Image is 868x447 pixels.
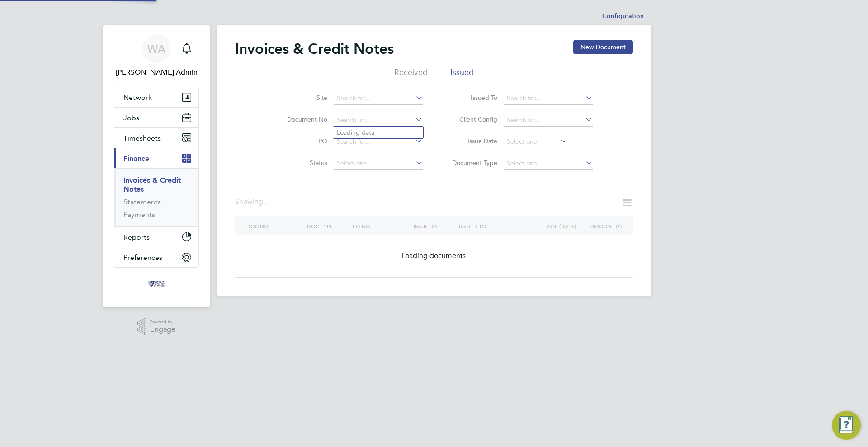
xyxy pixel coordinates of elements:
[147,43,165,55] span: WA
[504,136,568,148] input: Select one
[114,247,198,267] button: Preferences
[114,277,199,291] a: Go to home page
[123,93,152,102] span: Network
[114,87,198,107] button: Network
[504,92,593,105] input: Search for...
[445,137,497,145] label: Issue Date
[123,176,181,193] a: Invoices & Credit Notes
[123,210,155,219] a: Payments
[275,159,327,167] label: Status
[832,411,861,440] button: Engage Resource Center
[450,67,474,83] li: Issued
[114,227,198,247] button: Reports
[114,34,199,78] a: WA[PERSON_NAME] Admin
[275,115,327,123] label: Document No
[504,114,593,127] input: Search for...
[445,115,497,123] label: Client Config
[235,197,270,207] div: Showing
[114,168,198,226] div: Finance
[275,137,327,145] label: PO
[150,326,175,334] span: Engage
[123,198,161,206] a: Statements
[445,159,497,167] label: Document Type
[275,94,327,102] label: Site
[602,7,644,25] li: Configuration
[103,25,210,307] nav: Main navigation
[123,134,161,142] span: Timesheets
[123,233,150,241] span: Reports
[123,154,149,163] span: Finance
[333,127,423,138] li: Loading data
[114,148,198,168] button: Finance
[334,136,423,148] input: Search for...
[114,108,198,127] button: Jobs
[123,113,139,122] span: Jobs
[263,197,269,206] span: ...
[504,157,593,170] input: Select one
[146,277,167,291] img: wills-security-logo-retina.png
[334,92,423,105] input: Search for...
[334,157,423,170] input: Select one
[573,40,633,54] button: New Document
[114,67,199,78] span: Wills Admin
[114,128,198,148] button: Timesheets
[235,40,394,58] h2: Invoices & Credit Notes
[445,94,497,102] label: Issued To
[137,318,176,335] a: Powered byEngage
[123,253,162,262] span: Preferences
[334,114,423,127] input: Search for...
[394,67,428,83] li: Received
[150,318,175,326] span: Powered by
